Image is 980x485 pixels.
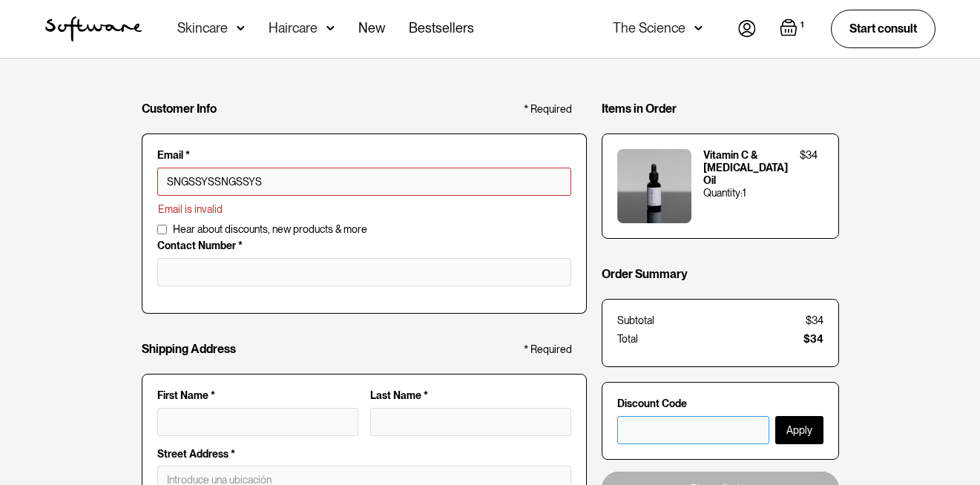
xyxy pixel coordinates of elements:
span: Hear about discounts, new products & more [173,223,367,236]
h4: Order Summary [602,267,688,281]
div: Vitamin C & [MEDICAL_DATA] Oil [703,149,788,186]
div: Subtotal [617,314,654,327]
img: arrow down [694,21,703,36]
label: Street Address * [157,448,571,461]
img: arrow down [237,21,245,36]
a: Start consult [831,10,935,47]
div: * Required [524,343,572,356]
label: First Name * [157,389,358,402]
div: * Required [524,103,572,116]
div: Total [617,333,638,346]
input: Hear about discounts, new products & more [157,225,167,234]
div: 1 [743,187,746,199]
img: arrow down [326,21,335,36]
label: Email * [157,149,571,162]
h4: Shipping Address [142,342,236,356]
label: Discount Code [617,397,823,410]
button: Apply Discount [775,416,823,444]
label: Last Name * [370,389,571,402]
label: Contact Number * [157,240,571,252]
p: Email is invalid [158,202,570,217]
div: $34 [800,149,818,162]
div: Skincare [177,21,228,36]
h4: Items in Order [602,102,677,116]
div: $34 [806,314,823,327]
div: $34 [803,333,823,346]
div: Quantity: [703,187,743,199]
a: home [45,16,142,42]
img: Software Logo [45,16,142,42]
h4: Customer Info [142,102,217,116]
div: Haircare [269,21,318,36]
div: The Science [613,21,685,36]
a: Open cart containing 1 items [780,19,807,39]
div: 1 [798,19,807,32]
